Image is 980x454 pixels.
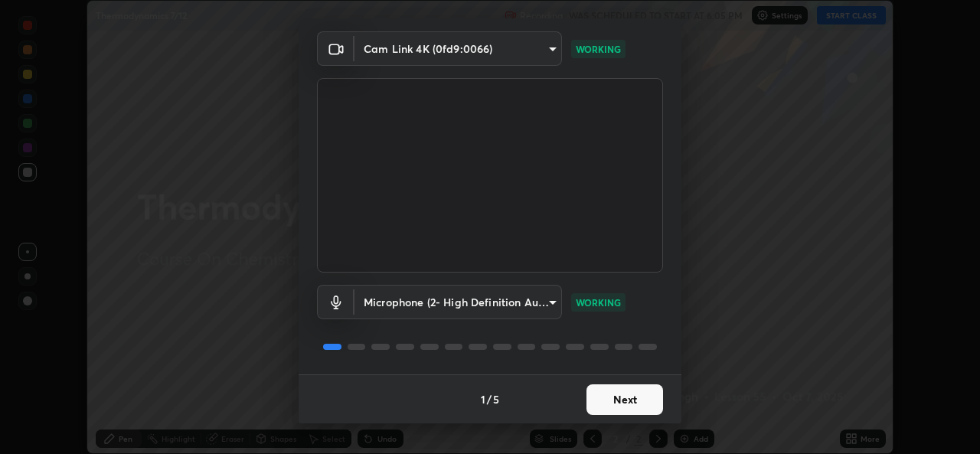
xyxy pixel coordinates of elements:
div: Cam Link 4K (0fd9:0066) [354,31,562,66]
p: WORKING [576,296,621,309]
h4: 5 [493,391,499,407]
p: WORKING [576,42,621,56]
div: Cam Link 4K (0fd9:0066) [354,285,562,319]
h4: 1 [481,391,485,407]
button: Next [586,384,663,415]
h4: / [487,391,492,407]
